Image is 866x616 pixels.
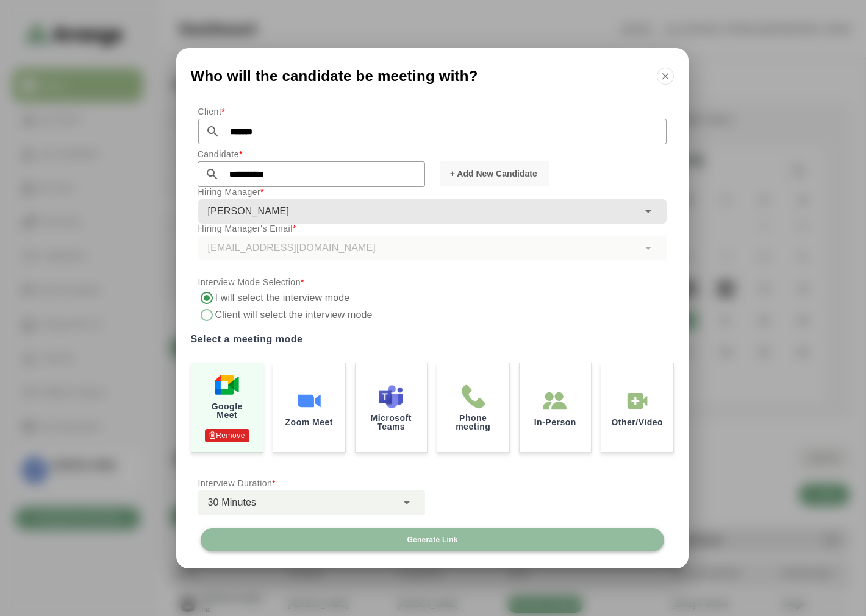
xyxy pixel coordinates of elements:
[191,331,674,348] label: Select a meeting mode
[208,495,257,511] span: 30 Minutes
[191,69,478,83] span: Who will the candidate be meeting with?
[447,414,499,431] p: Phone meeting
[201,528,664,551] button: Generate Link
[285,418,333,427] p: Zoom Meet
[625,389,649,413] img: In-Person
[449,168,537,180] span: + Add New Candidate
[198,147,425,161] p: Candidate
[365,414,418,431] p: Microsoft Teams
[198,104,667,119] p: Client
[406,535,457,545] span: Generate Link
[205,429,249,442] p: Remove Authentication
[198,275,667,289] p: Interview Mode Selection
[543,389,567,413] img: In-Person
[379,384,403,409] img: Microsoft Teams
[440,161,549,186] button: + Add New Candidate
[198,185,667,199] p: Hiring Manager
[297,389,321,413] img: Zoom Meet
[534,418,576,427] p: In-Person
[461,384,485,409] img: Phone meeting
[201,402,254,419] p: Google Meet
[215,289,351,306] label: I will select the interview mode
[611,418,663,427] p: Other/Video
[198,221,667,236] p: Hiring Manager's Email
[198,476,425,490] p: Interview Duration
[215,306,375,324] label: Client will select the interview mode
[215,373,239,397] img: Google Meet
